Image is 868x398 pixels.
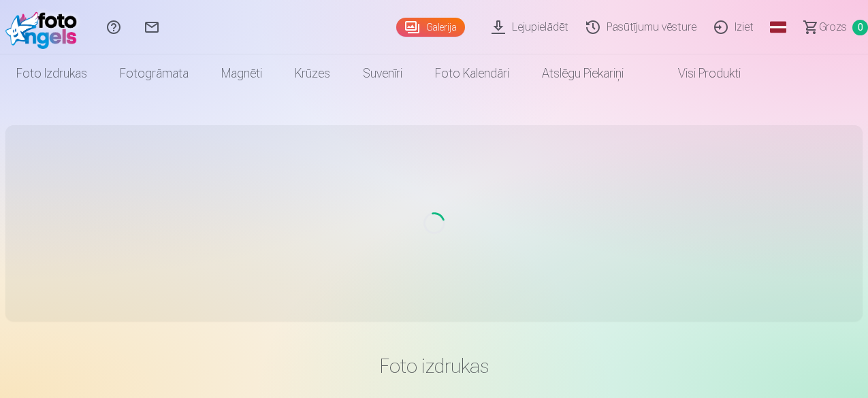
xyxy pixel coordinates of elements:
[103,54,205,93] a: Fotogrāmata
[5,5,84,49] img: /fa1
[278,54,347,93] a: Krūzes
[419,54,526,93] a: Foto kalendāri
[396,18,465,37] a: Galerija
[526,54,640,93] a: Atslēgu piekariņi
[347,54,419,93] a: Suvenīri
[205,54,278,93] a: Magnēti
[640,54,757,93] a: Visi produkti
[819,19,847,35] span: Grozs
[852,20,868,35] span: 0
[37,354,832,378] h3: Foto izdrukas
